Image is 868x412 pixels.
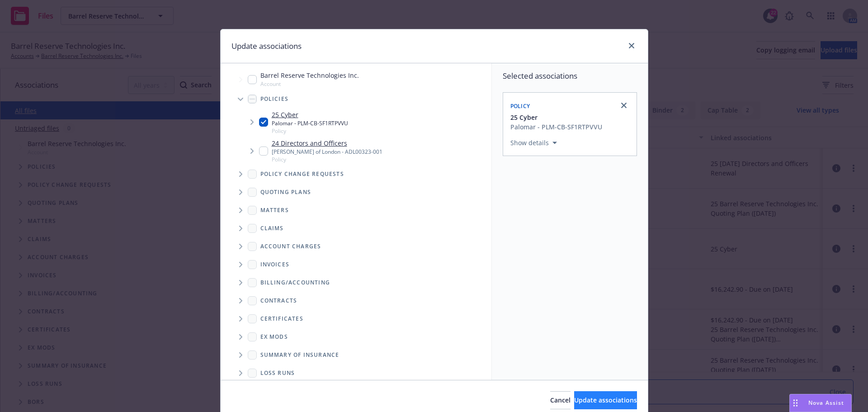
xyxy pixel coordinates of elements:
span: 25 Cyber [510,113,538,122]
span: Certificates [260,316,303,322]
span: Barrel Reserve Technologies Inc. [260,71,359,80]
span: Summary of insurance [260,352,340,358]
span: Account [260,80,359,88]
span: Loss Runs [260,370,295,376]
button: Nova Assist [789,394,852,412]
span: Policies [260,96,289,102]
div: Drag to move [790,394,801,412]
span: Invoices [260,262,290,267]
span: Claims [260,226,284,231]
span: Cancel [550,396,571,404]
div: Palomar - PLM-CB-SF1RTPVVU [272,119,348,127]
a: close [618,100,629,111]
button: Show details [507,137,561,148]
span: Matters [260,208,289,213]
button: Cancel [550,391,571,409]
span: Contracts [260,298,297,303]
span: Nova Assist [808,399,844,407]
span: Policy change requests [260,171,344,177]
span: Account charges [260,244,321,249]
button: Update associations [574,391,637,409]
a: 25 Cyber [272,110,348,119]
h1: Update associations [231,40,302,52]
div: Folder Tree Example [221,274,491,400]
span: Ex Mods [260,334,288,340]
span: Policy [510,102,530,110]
span: Billing/Accounting [260,280,330,285]
span: Update associations [574,396,637,404]
a: 24 Directors and Officers [272,138,382,148]
span: Quoting plans [260,189,311,195]
div: Palomar - PLM-CB-SF1RTPVVU [510,122,602,132]
span: Selected associations [503,71,637,81]
div: [PERSON_NAME] of London - ADL00323-001 [272,148,382,156]
span: Policy [272,156,382,163]
span: Policy [272,127,348,135]
a: close [626,40,637,51]
div: Tree Example [221,69,491,274]
button: 25 Cyber [510,113,602,122]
